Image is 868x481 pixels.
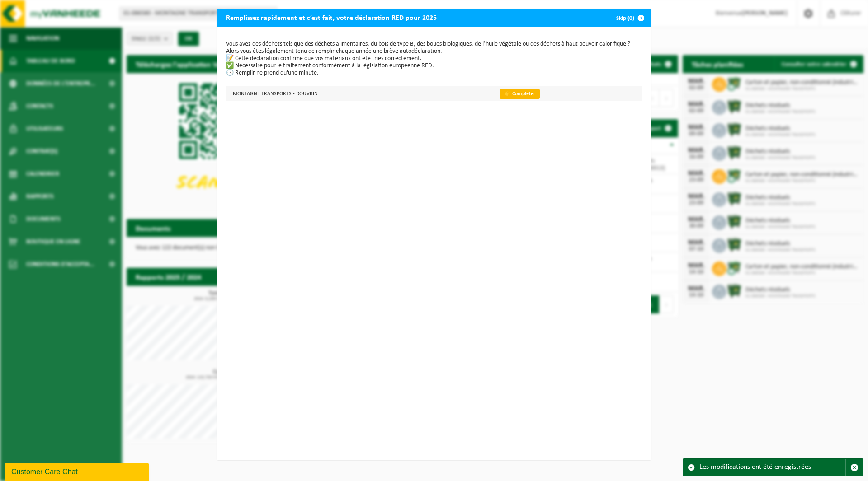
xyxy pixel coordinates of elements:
p: Vous avez des déchets tels que des déchets alimentaires, du bois de type B, des boues biologiques... [226,41,642,77]
button: Skip (0) [609,9,650,27]
td: MONTAGNE TRANSPORTS - DOUVRIN [226,86,492,101]
a: 👉 Compléter [500,89,540,99]
h2: Remplissez rapidement et c’est fait, votre déclaration RED pour 2025 [217,9,446,26]
iframe: chat widget [5,461,151,481]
